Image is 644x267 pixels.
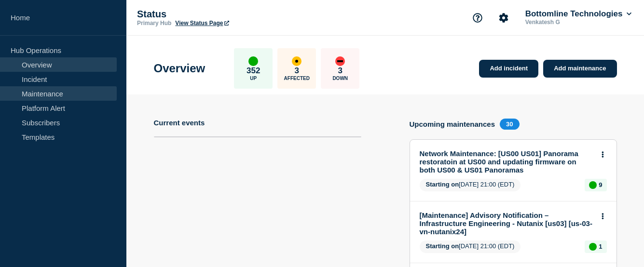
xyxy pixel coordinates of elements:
[247,66,260,76] p: 352
[523,9,633,19] button: Bottomline Technologies
[137,9,330,20] p: Status
[332,76,348,81] p: Down
[154,119,205,127] h4: Current events
[420,179,521,191] span: [DATE] 21:00 (EDT)
[599,243,602,250] p: 1
[523,19,624,26] p: Venkatesh G
[295,66,299,76] p: 3
[426,181,459,188] span: Starting on
[284,76,310,81] p: Affected
[248,56,258,66] div: up
[250,76,257,81] p: Up
[500,119,519,130] span: 30
[292,56,301,66] div: affected
[420,240,521,253] span: [DATE] 21:00 (EDT)
[493,8,514,28] button: Account settings
[420,149,594,174] a: Network Maintenance: [US00 US01] Panorama restoratoin at US00 and updating firmware on both US00 ...
[426,242,459,250] span: Starting on
[543,60,617,78] a: Add maintenance
[589,181,597,189] div: up
[599,181,602,188] p: 9
[335,56,345,66] div: down
[175,20,229,27] a: View Status Page
[137,20,171,27] p: Primary Hub
[420,211,594,236] a: [Maintenance] Advisory Notification – Infrastructure Engineering - Nutanix [us03] [us-03-vn-nutan...
[154,62,206,75] h1: Overview
[589,243,597,251] div: up
[479,60,538,78] a: Add incident
[467,8,488,28] button: Support
[410,120,495,128] h4: Upcoming maintenances
[338,66,343,76] p: 3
